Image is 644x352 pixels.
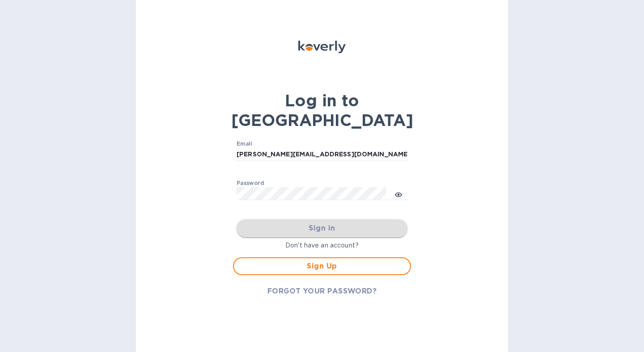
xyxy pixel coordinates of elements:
label: Password [237,180,264,186]
button: toggle password visibility [390,184,407,202]
img: Koverly [298,41,346,53]
b: Log in to [GEOGRAPHIC_DATA] [231,91,413,130]
span: FORGOT YOUR PASSWORD? [267,286,377,297]
p: Don't have an account? [233,241,411,250]
span: Sign Up [241,261,403,272]
button: FORGOT YOUR PASSWORD? [260,282,384,300]
button: Sign Up [233,257,411,275]
label: Email [237,141,252,147]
